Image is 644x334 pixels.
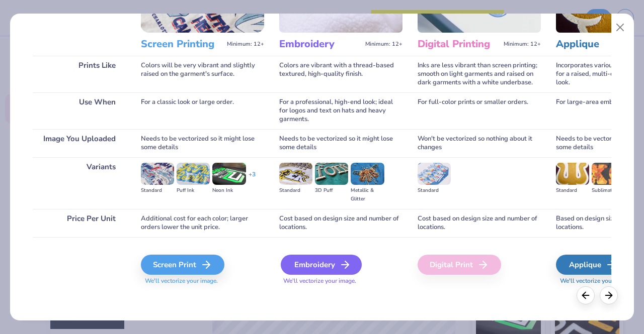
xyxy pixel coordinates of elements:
div: Colors are vibrant with a thread-based textured, high-quality finish. [279,56,403,92]
img: Sublimated [592,163,625,185]
img: Standard [556,163,589,185]
div: Sublimated [592,186,625,195]
div: Cost based on design size and number of locations. [418,209,541,237]
img: Metallic & Glitter [351,163,384,185]
div: Neon Ink [212,186,246,195]
div: Standard [279,186,312,195]
img: Standard [418,163,451,185]
img: Puff Ink [177,163,210,185]
button: Close [611,18,630,37]
div: Embroidery [281,255,362,275]
div: Price Per Unit [33,209,126,237]
div: Colors will be very vibrant and slightly raised on the garment's surface. [141,56,264,92]
div: Use When [33,92,126,129]
div: Needs to be vectorized so it might lose some details [141,129,264,157]
img: 3D Puff [315,163,348,185]
div: Digital Print [418,255,501,275]
h3: Digital Printing [418,38,500,51]
div: + 3 [249,170,256,187]
span: We'll vectorize your image. [141,277,264,285]
img: Neon Ink [212,163,246,185]
div: Screen Print [141,255,224,275]
h3: Embroidery [279,38,361,51]
div: Standard [418,186,451,195]
h3: Screen Printing [141,38,223,51]
div: Variants [33,157,126,209]
div: Puff Ink [177,186,210,195]
span: Minimum: 12+ [504,41,541,48]
span: Minimum: 12+ [227,41,264,48]
div: For a professional, high-end look; ideal for logos and text on hats and heavy garments. [279,92,403,129]
div: Inks are less vibrant than screen printing; smooth on light garments and raised on dark garments ... [418,56,541,92]
div: Prints Like [33,56,126,92]
div: 3D Puff [315,186,348,195]
div: Image You Uploaded [33,129,126,157]
div: Cost based on design size and number of locations. [279,209,403,237]
span: Minimum: 12+ [365,41,403,48]
div: For full-color prints or smaller orders. [418,92,541,129]
div: Metallic & Glitter [351,186,384,203]
div: For a classic look or large order. [141,92,264,129]
img: Standard [279,163,312,185]
span: We'll vectorize your image. [279,277,403,285]
div: Won't be vectorized so nothing about it changes [418,129,541,157]
div: Standard [141,186,174,195]
div: Standard [556,186,589,195]
h3: Applique [556,38,638,51]
div: Needs to be vectorized so it might lose some details [279,129,403,157]
div: Additional cost for each color; larger orders lower the unit price. [141,209,264,237]
img: Standard [141,163,174,185]
div: Applique [556,255,630,275]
